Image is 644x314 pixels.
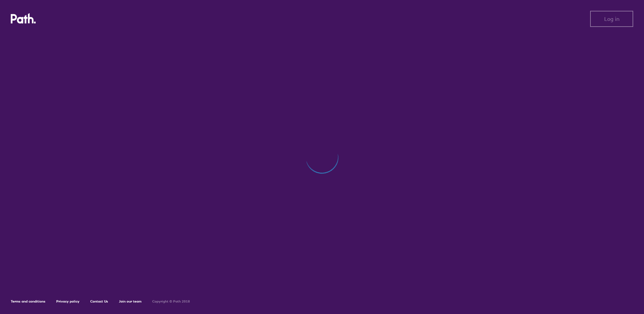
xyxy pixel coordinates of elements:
[56,299,79,304] a: Privacy policy
[90,299,108,304] a: Contact Us
[11,299,45,304] a: Terms and conditions
[152,300,190,304] h6: Copyright © Path 2018
[119,299,141,304] a: Join our team
[590,11,633,27] button: Log in
[604,16,619,22] span: Log in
